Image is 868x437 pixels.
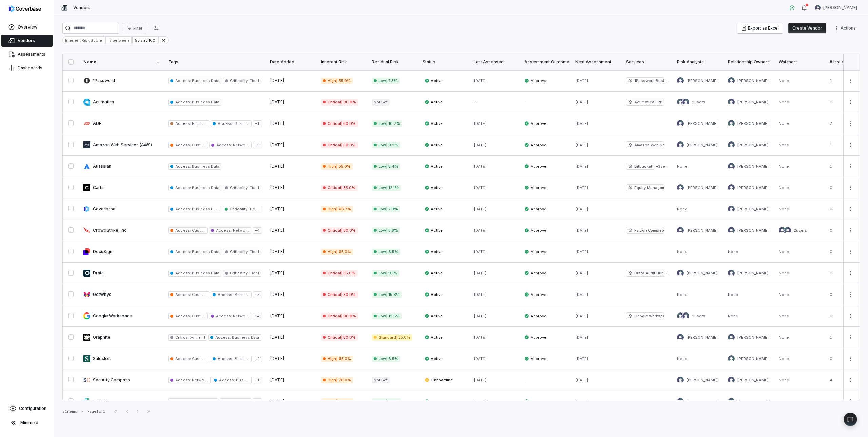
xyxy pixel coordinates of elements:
span: Business Data [191,249,219,254]
span: Critical | 80.0% [321,120,358,127]
span: [DATE] [474,228,487,233]
span: Active [425,164,443,169]
div: Relationship Owners [728,59,771,65]
span: Standard | 35.0% [372,334,412,341]
span: Active [425,228,443,233]
span: + 1 [253,120,262,127]
span: Customer Data [191,313,219,318]
span: Tier 1 [194,335,205,340]
span: Low | 9.2% [372,142,400,148]
img: Mike Phillips avatar [677,270,684,277]
a: Dashboards [1,62,53,74]
button: More actions [832,23,860,33]
a: Assessments [1,48,53,60]
span: Business Data [234,292,262,297]
span: Low | 8.8% [372,227,400,234]
span: [PERSON_NAME] [737,121,769,126]
span: Access : [218,356,233,361]
span: Amazon Web Services [626,141,664,148]
span: [PERSON_NAME] [737,78,769,83]
img: Mike Phillips avatar [682,312,689,319]
button: More actions [845,396,856,406]
span: Access : [216,142,232,147]
span: Low | 6.5% [372,249,400,255]
img: Mike Phillips avatar [677,184,684,191]
span: [DATE] [575,313,589,318]
img: James Rollins avatar [728,99,735,106]
img: Paul Turner avatar [728,120,735,127]
span: [PERSON_NAME] [737,164,769,169]
span: + 4 [253,398,262,405]
span: [DATE] [270,377,284,382]
span: Overview [18,24,37,30]
span: [DATE] [474,399,487,404]
span: [DATE] [270,164,284,169]
div: Risk Analysts [677,59,720,65]
span: [DATE] [270,78,284,83]
div: Tags [168,59,262,65]
span: Tier 1 [249,185,259,190]
span: Access : [218,121,233,126]
span: [DATE] [270,228,284,233]
span: [DATE] [474,185,487,190]
span: [PERSON_NAME] [687,228,718,233]
span: High | 60.0% [321,398,353,405]
button: More actions [845,118,856,129]
span: Access : [175,249,191,254]
button: is between [105,36,132,44]
img: Mike Phillips avatar [677,227,684,234]
img: Mike Phillips avatar [682,99,689,106]
span: Critical | 85.0% [321,185,358,191]
span: Critical | 85.0% [321,270,358,277]
span: [DATE] [474,335,487,340]
span: Business Data [191,271,219,275]
span: Customer Data [191,356,219,361]
img: Tyler Ray avatar [728,141,735,148]
span: Equity Management [626,184,664,191]
span: [DATE] [270,270,284,275]
span: Criticality : [175,335,194,340]
button: Minimize [3,416,51,430]
span: Active [425,399,443,404]
div: Inherent Risk Score [62,36,105,44]
span: Active [425,185,443,190]
img: Marty Breen avatar [728,163,735,170]
span: [DATE] [575,249,589,254]
span: Criticality : [230,185,249,190]
img: logo-D7KZi-bG.svg [9,5,41,12]
span: Low | 12.5% [372,313,402,319]
span: Business Data [191,207,219,211]
span: [DATE] [474,78,487,83]
span: [DATE] [474,292,487,297]
span: [DATE] [575,356,589,361]
span: Access : [175,121,191,126]
span: [PERSON_NAME] [737,335,769,340]
div: Page 1 of 1 [87,409,105,414]
span: Access : [175,164,191,169]
span: [PERSON_NAME] [687,335,718,340]
span: Not Set [372,99,390,106]
span: Low | 7.3% [372,78,400,84]
img: Jake Schroeder avatar [728,227,735,234]
span: Critical | 80.0% [321,291,358,298]
span: [DATE] [575,100,589,104]
span: [PERSON_NAME] [687,399,718,404]
span: [PERSON_NAME] [737,356,769,361]
button: Create Vendor [788,23,826,33]
span: Tier 1 [249,271,259,275]
span: [DATE] [474,121,487,126]
span: [DATE] [474,249,487,254]
span: [PERSON_NAME] [687,142,718,148]
img: Rick Kilgore avatar [728,334,735,341]
span: Minimize [20,420,38,425]
span: [DATE] [270,313,284,318]
button: More actions [845,183,856,193]
span: [DATE] [575,207,589,211]
span: [PERSON_NAME] [737,271,769,276]
span: [PERSON_NAME] [737,185,769,190]
div: Last Assessed [474,59,516,65]
span: + 3 services [656,164,669,169]
a: Overview [1,21,53,33]
span: Active [425,142,443,148]
span: High | 55.0% [321,163,353,170]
